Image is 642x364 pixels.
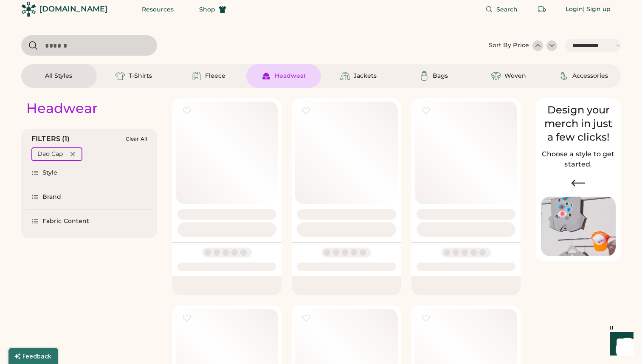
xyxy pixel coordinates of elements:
button: Search [475,1,528,18]
button: Retrieve an order [533,1,550,18]
img: Fleece Icon [191,71,202,81]
div: Fleece [205,72,225,80]
div: Style [42,169,58,177]
div: | Sign up [583,5,611,14]
div: Sort By Price [489,41,529,50]
button: Resources [132,1,184,18]
div: Jackets [354,72,377,80]
div: Design your merch in just a few clicks! [541,103,616,144]
div: Fabric Content [42,217,89,226]
img: Bags Icon [419,71,429,81]
img: Rendered Logo - Screens [21,2,36,17]
div: Accessories [572,72,608,80]
img: Woven Icon [491,71,501,81]
img: Jackets Icon [340,71,350,81]
img: Image of Lisa Congdon Eye Print on T-Shirt and Hat [541,197,616,257]
button: Shop [189,1,237,18]
div: T-Shirts [129,72,152,80]
div: Brand [42,193,62,201]
div: Dad Cap [37,150,63,158]
div: Headwear [26,100,98,117]
h2: Choose a style to get started. [541,149,616,169]
img: T-Shirts Icon [115,71,125,81]
div: Clear All [126,136,147,142]
img: Accessories Icon [559,71,569,81]
div: Login [566,5,583,14]
div: FILTERS (1) [31,134,70,144]
div: Woven [504,72,526,80]
div: All Styles [45,72,72,80]
div: Headwear [275,72,306,80]
span: Shop [199,6,215,12]
span: Search [496,6,518,12]
img: Headwear Icon [261,71,271,81]
div: [DOMAIN_NAME] [39,4,107,14]
div: Bags [433,72,448,80]
iframe: Front Chat [602,326,638,362]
